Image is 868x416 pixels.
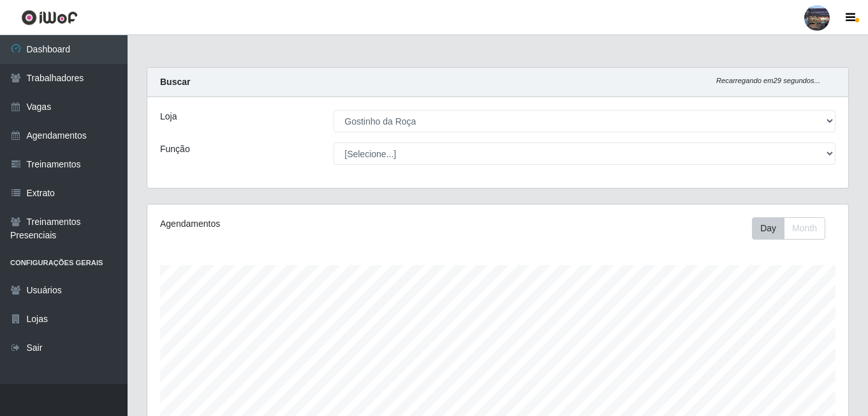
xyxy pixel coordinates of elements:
[160,110,177,123] label: Loja
[160,77,190,87] strong: Buscar
[160,217,430,231] div: Agendamentos
[752,217,784,240] button: Day
[784,217,825,240] button: Month
[160,143,190,156] label: Função
[21,10,78,26] img: CoreUI Logo
[752,217,825,240] div: First group
[716,77,820,84] i: Recarregando em 29 segundos...
[752,217,835,240] div: Toolbar with button groups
